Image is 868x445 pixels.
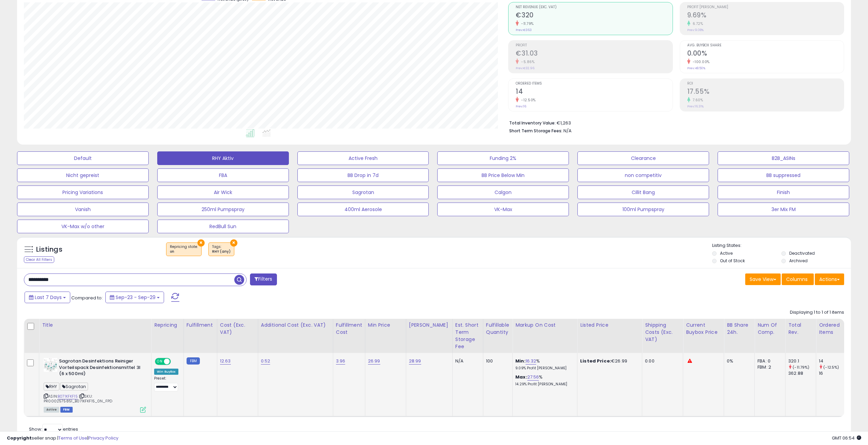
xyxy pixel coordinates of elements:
[44,407,59,413] span: All listings currently available for purchase on Amazon
[720,258,745,264] label: Out of Stock
[786,276,808,283] span: Columns
[509,120,556,126] b: Total Inventory Value:
[17,168,149,182] button: Nicht gepreist
[455,358,478,364] div: N/A
[577,151,709,165] button: Clearance
[437,168,569,182] button: BB Price Below Min
[513,319,577,353] th: The percentage added to the cost of goods (COGS) that forms the calculator for Min & Max prices.
[220,322,255,336] div: Cost (Exc. VAT)
[58,394,78,399] a: B071KFKF15
[515,374,527,380] b: Max:
[789,258,808,264] label: Archived
[516,82,672,86] span: Ordered Items
[116,294,156,301] span: Sep-23 - Sep-29
[516,104,526,108] small: Prev: 16
[297,168,429,182] button: BB Drop in 7d
[197,239,205,247] button: ×
[757,364,780,370] div: FBM: 2
[577,186,709,199] button: Cillit Bang
[154,322,181,329] div: Repricing
[297,151,429,165] button: Active Fresh
[519,59,534,64] small: -5.86%
[788,370,816,376] div: 362.88
[486,358,507,364] div: 100
[580,358,611,364] b: Listed Price:
[580,322,639,329] div: Listed Price
[720,250,733,256] label: Active
[157,220,289,233] button: RedBull Sun
[718,168,849,182] button: BB suppressed
[832,435,861,441] span: 2025-10-7 06:54 GMT
[757,322,782,336] div: Num of Comp.
[154,376,178,391] div: Preset:
[718,151,849,165] button: B2B_ASINs
[757,358,780,364] div: FBA: 0
[261,358,270,365] a: 0.52
[515,358,572,371] div: %
[44,394,112,404] span: | SKU: PR0002575851_B071KFKF15_0N_FPD
[515,366,572,371] p: 9.09% Profit [PERSON_NAME]
[687,44,844,47] span: Avg. Buybox Share
[157,203,289,216] button: 250ml Pumpspray
[368,322,403,329] div: Min Price
[58,435,87,441] a: Terms of Use
[516,5,672,9] span: Net Revenue (Exc. VAT)
[516,88,672,97] h2: 14
[187,357,200,365] small: FBM
[17,203,149,216] button: Vanish
[687,5,844,9] span: Profit [PERSON_NAME]
[35,294,62,301] span: Last 7 Days
[170,249,198,254] div: on
[577,168,709,182] button: non competitiv
[819,358,847,364] div: 14
[687,28,704,32] small: Prev: 9.08%
[823,365,839,370] small: (-12.5%)
[563,128,572,134] span: N/A
[24,256,54,263] div: Clear All Filters
[515,322,574,329] div: Markup on Cost
[7,435,32,441] strong: Copyright
[42,322,148,329] div: Title
[7,435,118,442] div: seller snap | |
[170,244,198,254] span: Repricing state :
[815,273,844,285] button: Actions
[17,186,149,199] button: Pricing Variations
[819,370,847,376] div: 16
[297,203,429,216] button: 400ml Aerosole
[526,358,536,365] a: 16.32
[687,104,704,108] small: Prev: 16.31%
[157,151,289,165] button: RHY Aktiv
[455,322,480,350] div: Est. Short Term Storage Fee
[687,88,844,97] h2: 17.55%
[712,242,851,249] p: Listing States:
[29,426,78,432] span: Show: entries
[212,244,231,254] span: Tags :
[577,203,709,216] button: 100ml Pumpspray
[437,151,569,165] button: Funding 2%
[519,98,536,103] small: -12.50%
[336,358,345,365] a: 3.96
[409,358,421,365] a: 28.99
[788,358,816,364] div: 320.1
[59,358,142,379] b: Sagrotan Desinfektions Reiniger Vorteilspack Desinfektionsmittel 3l (6 x 500ml)
[17,151,149,165] button: Default
[580,358,637,364] div: €26.99
[437,186,569,199] button: Calgon
[60,383,88,390] span: Sagrotan
[690,21,703,26] small: 6.72%
[25,292,70,303] button: Last 7 Days
[687,66,705,70] small: Prev: 48.50%
[220,358,231,365] a: 12.63
[170,359,181,365] span: OFF
[336,322,362,336] div: Fulfillment Cost
[509,128,562,134] b: Short Term Storage Fees:
[515,358,526,364] b: Min:
[687,49,844,59] h2: 0.00%
[187,322,214,329] div: Fulfillment
[727,322,752,336] div: BB Share 24h.
[44,383,59,390] span: RHY
[368,358,380,365] a: 26.99
[44,358,146,412] div: ASIN:
[212,249,231,254] div: RHY (any)
[261,322,330,329] div: Additional Cost (Exc. VAT)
